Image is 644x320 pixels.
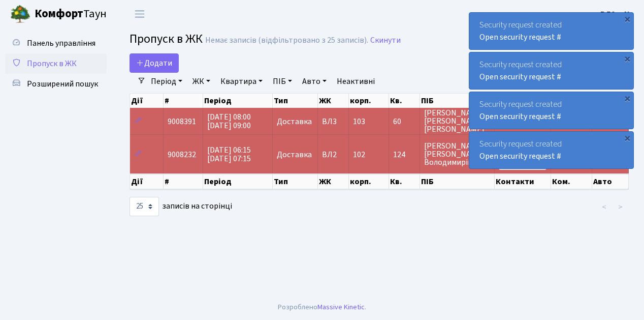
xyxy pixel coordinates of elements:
[479,32,561,43] a: Open security request #
[393,151,415,159] span: 124
[203,174,273,189] th: Період
[600,9,632,20] b: ВЛ2 -. К.
[592,174,629,189] th: Авто
[622,53,632,64] div: ×
[168,149,196,160] span: 9008232
[353,116,365,127] span: 103
[322,151,344,159] span: ВЛ2
[35,6,107,23] span: Таун
[130,197,159,216] select: записів на сторінці
[424,109,491,133] span: [PERSON_NAME] [PERSON_NAME] [PERSON_NAME]
[349,94,389,108] th: корп.
[322,118,344,126] span: ВЛ3
[277,118,312,126] span: Доставка
[318,94,349,108] th: ЖК
[600,8,632,20] a: ВЛ2 -. К.
[27,58,77,69] span: Пропуск в ЖК
[424,142,491,166] span: [PERSON_NAME] [PERSON_NAME] Володимирівна
[168,116,196,127] span: 9008391
[5,33,107,53] a: Панель управління
[35,6,83,22] b: Комфорт
[622,133,632,143] div: ×
[136,57,172,69] span: Додати
[269,73,296,90] a: ПІБ
[164,94,203,108] th: #
[147,73,186,90] a: Період
[277,151,312,159] span: Доставка
[317,302,365,312] a: Massive Kinetic
[5,53,107,74] a: Пропуск в ЖК
[349,174,389,189] th: корп.
[278,302,366,313] div: Розроблено .
[207,144,251,164] span: [DATE] 06:15 [DATE] 07:15
[622,93,632,103] div: ×
[273,94,317,108] th: Тип
[298,73,331,90] a: Авто
[479,111,561,122] a: Open security request #
[495,174,551,189] th: Контакти
[469,13,633,49] div: Security request created
[479,151,561,162] a: Open security request #
[130,197,232,216] label: записів на сторінці
[393,118,415,126] span: 60
[164,174,203,189] th: #
[551,174,592,189] th: Ком.
[27,78,98,90] span: Розширений пошук
[420,94,495,108] th: ПІБ
[127,6,152,22] button: Переключити навігацію
[188,73,214,90] a: ЖК
[130,94,164,108] th: Дії
[469,92,633,129] div: Security request created
[318,174,349,189] th: ЖК
[469,52,633,89] div: Security request created
[207,111,251,131] span: [DATE] 08:00 [DATE] 09:00
[205,36,368,45] div: Немає записів (відфільтровано з 25 записів).
[203,94,273,108] th: Період
[5,74,107,94] a: Розширений пошук
[130,30,203,48] span: Пропуск в ЖК
[389,174,420,189] th: Кв.
[273,174,317,189] th: Тип
[27,38,95,49] span: Панель управління
[469,132,633,168] div: Security request created
[389,94,420,108] th: Кв.
[479,71,561,82] a: Open security request #
[130,174,164,189] th: Дії
[216,73,267,90] a: Квартира
[130,53,179,73] a: Додати
[622,14,632,24] div: ×
[420,174,495,189] th: ПІБ
[10,4,30,24] img: logo.png
[353,149,365,160] span: 102
[370,36,401,45] a: Скинути
[333,73,379,90] a: Неактивні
